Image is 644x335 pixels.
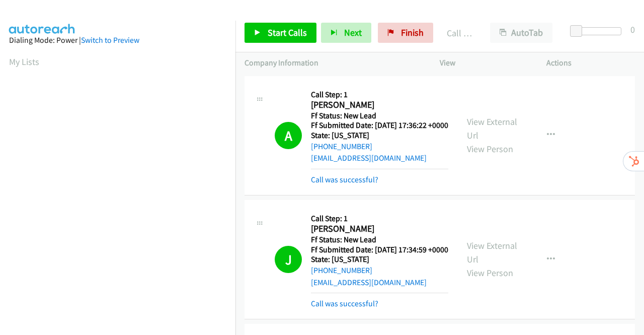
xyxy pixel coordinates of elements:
[268,27,307,38] span: Start Calls
[344,27,362,38] span: Next
[311,278,427,287] a: [EMAIL_ADDRESS][DOMAIN_NAME]
[275,246,302,273] h1: J
[245,57,422,69] p: Company Information
[321,23,371,43] button: Next
[575,27,621,35] div: Delay between calls (in seconds)
[467,143,513,155] a: View Person
[311,299,378,308] a: Call was successful?
[311,111,448,121] h5: Ff Status: New Lead
[311,223,445,235] h2: [PERSON_NAME]
[245,23,316,43] a: Start Calls
[311,120,448,130] h5: Ff Submitted Date: [DATE] 17:36:22 +0000
[467,267,513,279] a: View Person
[311,265,372,275] a: [PHONE_NUMBER]
[311,245,448,255] h5: Ff Submitted Date: [DATE] 17:34:59 +0000
[311,214,448,224] h5: Call Step: 1
[81,35,139,45] a: Switch to Preview
[311,142,372,151] a: [PHONE_NUMBER]
[440,57,528,69] p: View
[311,90,448,100] h5: Call Step: 1
[311,175,378,184] a: Call was successful?
[467,116,517,141] a: View External Url
[447,26,472,40] p: Call Completed
[630,23,635,36] div: 0
[467,240,517,265] a: View External Url
[546,57,635,69] p: Actions
[9,34,226,46] div: Dialing Mode: Power |
[490,23,552,43] button: AutoTab
[311,254,448,264] h5: State: [US_STATE]
[311,99,445,111] h2: [PERSON_NAME]
[401,27,424,38] span: Finish
[311,130,448,141] h5: State: [US_STATE]
[9,56,39,68] a: My Lists
[275,122,302,149] h1: A
[615,127,644,208] iframe: Resource Center
[311,153,427,163] a: [EMAIL_ADDRESS][DOMAIN_NAME]
[378,23,433,43] a: Finish
[311,235,448,245] h5: Ff Status: New Lead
